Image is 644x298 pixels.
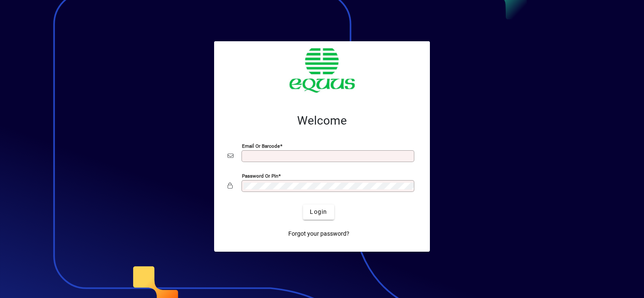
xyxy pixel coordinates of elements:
h2: Welcome [228,114,416,128]
span: Forgot your password? [288,229,349,238]
button: Login [303,205,334,220]
a: Forgot your password? [285,226,353,242]
mat-label: Email or Barcode [242,143,280,149]
mat-label: Password or Pin [242,173,278,178]
span: Login [310,208,327,216]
